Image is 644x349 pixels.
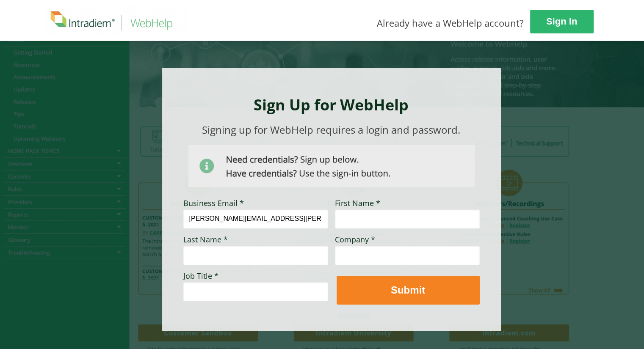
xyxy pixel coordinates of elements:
button: Submit [337,276,480,305]
img: Need Credentials? Sign up below. Have Credentials? Use the sign-in button. [188,145,475,187]
span: Last Name * [183,234,228,245]
strong: Submit [391,284,425,296]
span: Already have a WebHelp account? [377,16,524,29]
strong: Sign In [546,16,577,27]
span: Business Email * [183,198,244,208]
span: Signing up for WebHelp requires a login and password. [202,123,460,137]
strong: Sign Up for WebHelp [254,94,409,115]
a: Sign In [530,10,594,33]
span: Company * [335,234,375,245]
span: First Name * [335,198,380,208]
span: Job Title * [183,271,218,281]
